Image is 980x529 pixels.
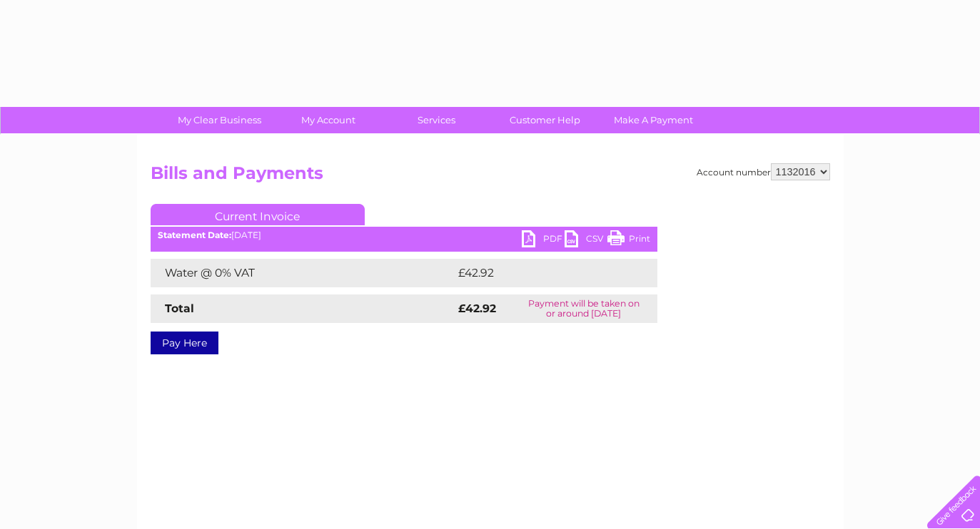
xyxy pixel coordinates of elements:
[151,259,455,287] td: Water @ 0% VAT
[151,204,365,225] a: Current Invoice
[510,294,657,323] td: Payment will be taken on or around [DATE]
[607,230,650,251] a: Print
[151,230,657,240] div: [DATE]
[165,302,194,315] strong: Total
[697,163,830,180] div: Account number
[458,302,496,315] strong: £42.92
[158,230,231,240] b: Statement Date:
[486,107,604,133] a: Customer Help
[151,163,830,190] h2: Bills and Payments
[522,230,565,251] a: PDF
[151,332,218,354] a: Pay Here
[161,107,278,133] a: My Clear Business
[269,107,387,133] a: My Account
[455,259,628,287] td: £42.92
[565,230,607,251] a: CSV
[378,107,495,133] a: Services
[595,107,712,133] a: Make A Payment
